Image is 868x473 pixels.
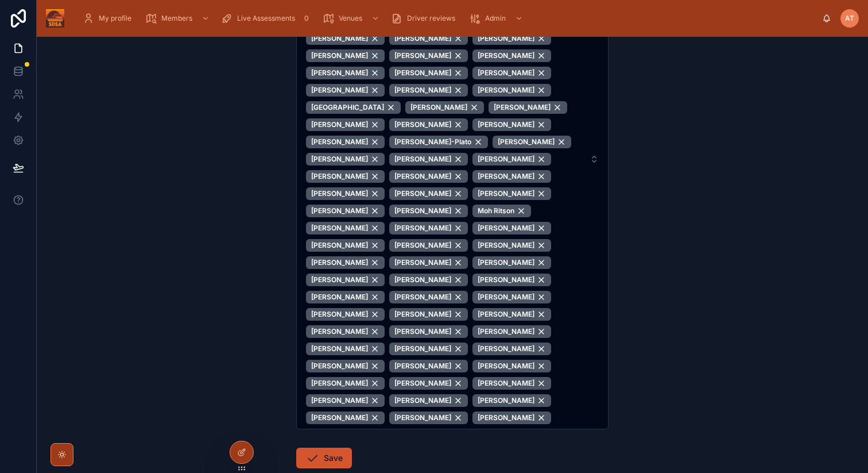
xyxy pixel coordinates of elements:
button: Unselect 27 [472,325,551,338]
button: Unselect 60 [306,170,385,183]
button: Unselect 86 [472,170,551,183]
span: [PERSON_NAME] [394,224,451,233]
button: Unselect 99 [389,84,468,97]
span: [PERSON_NAME] [478,51,534,60]
div: scrollable content [73,6,822,31]
button: Unselect 269 [306,274,385,286]
button: Unselect 199 [306,49,385,62]
button: Unselect 84 [405,101,484,114]
button: Unselect 216 [306,222,385,234]
button: Unselect 109 [389,308,468,321]
button: Unselect 182 [306,153,385,166]
span: [PERSON_NAME] [311,310,368,319]
button: Unselect 208 [306,325,385,338]
button: Unselect 73 [472,187,551,200]
span: [PERSON_NAME] [478,34,534,43]
span: [PERSON_NAME] [311,344,368,353]
button: Unselect 157 [472,256,551,269]
span: [PERSON_NAME] [478,362,534,371]
span: [PERSON_NAME] [478,155,534,164]
button: Unselect 176 [306,118,385,131]
span: [PERSON_NAME] [311,396,368,405]
span: [PERSON_NAME] [394,68,451,78]
span: [PERSON_NAME] [394,120,451,129]
span: [PERSON_NAME] [311,327,368,336]
span: [PERSON_NAME] [394,362,451,371]
button: Unselect 209 [306,291,385,303]
button: Unselect 235 [389,394,468,407]
span: [PERSON_NAME] [311,34,368,43]
span: [PERSON_NAME] [478,86,534,95]
span: [PERSON_NAME]-Plato [394,137,471,147]
span: [PERSON_NAME] [394,413,451,422]
button: Unselect 69 [472,412,551,424]
button: Unselect 211 [389,32,468,45]
span: [PERSON_NAME] [394,34,451,43]
span: [PERSON_NAME] [311,189,368,198]
span: My profile [99,14,131,23]
span: [PERSON_NAME] [394,206,451,216]
span: [PERSON_NAME] [394,258,451,267]
button: Unselect 164 [472,360,551,372]
span: [PERSON_NAME] [478,120,534,129]
span: [PERSON_NAME] [394,86,451,95]
span: [PERSON_NAME] [311,241,368,250]
button: Unselect 198 [472,32,551,45]
button: Unselect 186 [306,67,385,79]
span: [PERSON_NAME] [394,241,451,250]
span: [PERSON_NAME] [498,137,555,147]
a: My profile [79,8,139,29]
button: Unselect 134 [472,343,551,355]
button: Unselect 170 [306,308,385,321]
button: Unselect 241 [389,187,468,200]
button: Unselect 129 [389,136,488,148]
button: Unselect 178 [389,412,468,424]
button: Unselect 196 [472,377,551,390]
button: Unselect 85 [472,291,551,303]
button: Unselect 37 [493,136,571,148]
a: Admin [466,8,529,29]
span: [PERSON_NAME] [478,327,534,336]
span: [GEOGRAPHIC_DATA] [311,103,384,112]
span: [PERSON_NAME] [394,172,451,181]
a: Live Assessments0 [218,8,317,29]
span: [PERSON_NAME] [311,137,368,147]
span: [PERSON_NAME] [311,68,368,78]
button: Unselect 78 [489,101,567,114]
button: Unselect 206 [472,394,551,407]
button: Unselect 89 [306,187,385,200]
button: Unselect 122 [306,136,385,148]
span: [PERSON_NAME] [478,172,534,181]
button: Unselect 54 [472,239,551,252]
span: [PERSON_NAME] [311,51,368,60]
span: [PERSON_NAME] [311,362,368,371]
button: Unselect 110 [389,49,468,62]
button: Unselect 228 [472,67,551,79]
button: Unselect 236 [306,101,401,114]
button: Unselect 32 [389,118,468,131]
span: [PERSON_NAME] [478,293,534,302]
button: Unselect 107 [389,205,468,217]
span: [PERSON_NAME] [311,413,368,422]
span: [PERSON_NAME] [478,189,534,198]
a: Driver reviews [387,8,463,29]
button: Unselect 29 [306,412,385,424]
button: Unselect 161 [306,256,385,269]
span: [PERSON_NAME] [311,275,368,284]
span: [PERSON_NAME] [394,396,451,405]
button: Unselect 141 [472,222,551,234]
span: [PERSON_NAME] [478,310,534,319]
span: [PERSON_NAME] [394,293,451,302]
span: Moh Ritson [478,206,514,216]
span: [PERSON_NAME] [311,293,368,302]
span: [PERSON_NAME] [394,189,451,198]
span: [PERSON_NAME] [478,258,534,267]
span: [PERSON_NAME] [311,224,368,233]
span: Admin [485,14,506,23]
span: [PERSON_NAME] [311,206,368,216]
span: [PERSON_NAME] [478,68,534,78]
span: Live Assessments [237,14,295,23]
span: [PERSON_NAME] [311,172,368,181]
button: Unselect 116 [389,377,468,390]
span: [PERSON_NAME] [478,379,534,388]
